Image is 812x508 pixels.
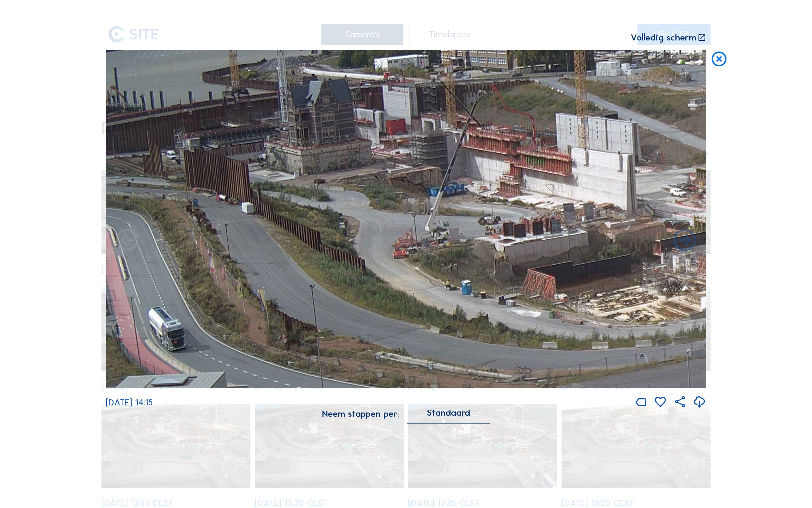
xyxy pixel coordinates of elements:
i: Back [671,228,698,255]
span: [DATE] 14:15 [106,397,153,408]
div: Standaard [427,410,470,416]
div: Neem stappen per: [322,409,399,418]
img: Image [106,50,706,388]
i: Forward [114,228,141,255]
div: Volledig scherm [631,33,696,42]
div: Standaard [407,410,490,423]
